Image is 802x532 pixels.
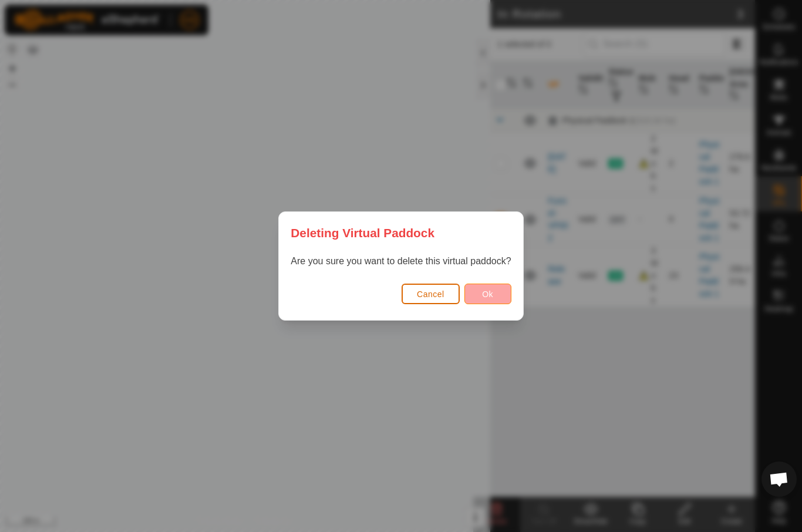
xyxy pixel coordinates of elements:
[482,289,493,299] span: Ok
[464,284,511,304] button: Ok
[402,284,460,304] button: Cancel
[291,254,511,268] p: Are you sure you want to delete this virtual paddock?
[761,462,797,497] div: Open chat
[291,224,434,242] span: Deleting Virtual Paddock
[417,289,444,299] span: Cancel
